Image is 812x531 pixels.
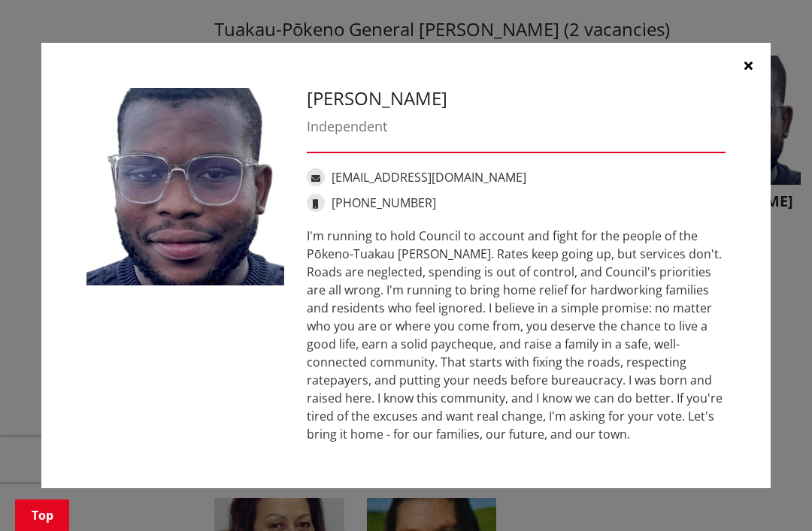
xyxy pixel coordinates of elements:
[743,468,797,522] iframe: Messenger Launcher
[15,499,69,531] a: Top
[307,88,726,110] h3: [PERSON_NAME]
[332,195,436,211] a: [PHONE_NUMBER]
[332,169,526,186] a: [EMAIL_ADDRESS][DOMAIN_NAME]
[307,227,726,443] div: I'm running to hold Council to account and fight for the people of the Pōkeno-Tuakau [PERSON_NAME...
[307,116,726,137] div: Independent
[86,88,284,285] img: WO-W-TP__RODRIGUES_F__FYycs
